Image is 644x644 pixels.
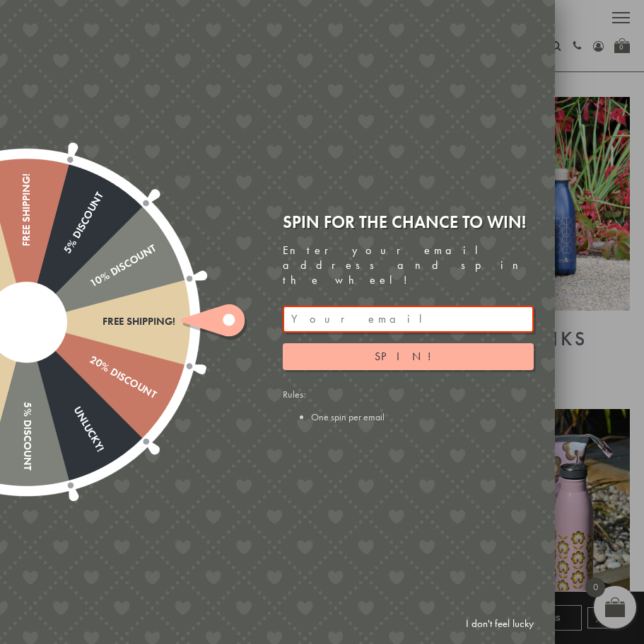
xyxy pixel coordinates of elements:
div: 5% Discount [21,322,33,471]
li: One spin per email [311,410,534,423]
div: Spin for the chance to win! [283,211,534,233]
div: Unlucky! [21,319,106,454]
div: 20% Discount [23,317,158,402]
button: Spin! [283,343,534,370]
div: Enter your email address and spin the wheel! [283,243,534,287]
div: Rules: [283,388,534,423]
div: Free shipping! [21,173,33,322]
div: Free shipping! [27,316,175,328]
div: 5% Discount [21,190,106,325]
a: I don't feel lucky [459,611,541,637]
span: Spin! [375,349,442,364]
input: Your email [283,306,534,333]
div: 10% Discount [23,243,158,328]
